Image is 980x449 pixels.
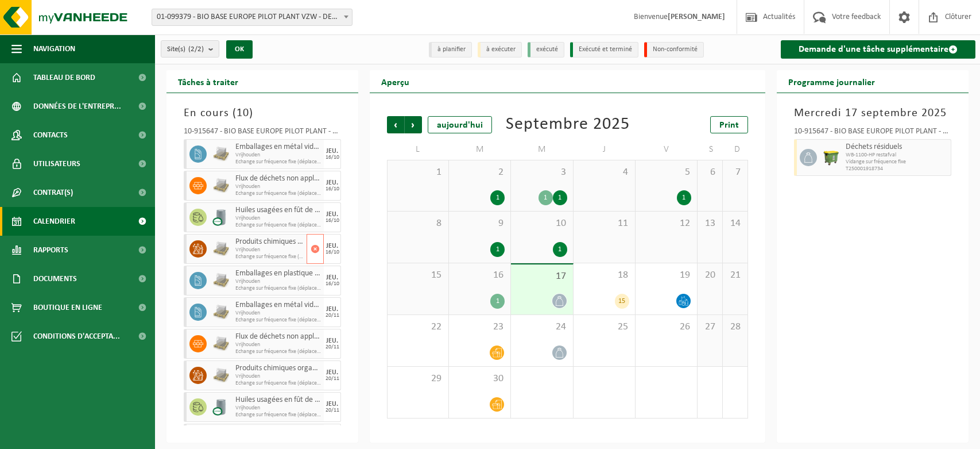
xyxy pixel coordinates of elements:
div: 16/10 [326,250,339,255]
span: Vrijhouden [235,215,321,222]
span: Vrijhouden [235,183,321,190]
img: LP-PA-00000-WDN-11 [212,177,230,194]
span: 12 [641,217,691,230]
span: Flux de déchets non applicable [235,332,321,341]
a: Demande d'une tâche supplémentaire [781,40,975,59]
span: 10 [517,217,567,230]
span: 28 [729,321,742,333]
span: 4 [579,166,629,179]
span: Vrijhouden [235,310,321,317]
div: JEU. [326,179,338,186]
div: 1 [677,190,691,205]
span: 6 [703,166,716,179]
div: JEU. [326,369,338,376]
div: 1 [539,190,553,205]
span: Vrijhouden [235,152,321,159]
span: 9 [455,217,505,230]
h3: En cours ( ) [184,105,341,122]
button: OK [226,40,253,59]
span: Emballages en métal vides souillés par des substances dangereuses [235,143,321,152]
span: 17 [517,270,567,283]
span: WB-1100-HP restafval [846,152,948,159]
span: Contrat(s) [33,178,73,207]
img: LP-PA-00000-WDN-11 [212,335,230,352]
div: aujourd'hui [428,116,492,133]
span: Déchets résiduels [846,143,948,152]
span: 25 [579,321,629,333]
td: S [698,139,723,160]
span: Tableau de bord [33,63,95,92]
span: Vrijhouden [235,373,321,380]
img: LP-PA-00000-WDN-11 [212,145,230,163]
button: Site(s)(2/2) [161,40,219,57]
div: 16/10 [326,281,339,287]
span: Echange sur fréquence fixe (déplacement exclu) [235,222,321,229]
div: 15 [615,294,629,309]
span: Produits chimiques organiques, non dangereux en petit emballage [235,237,304,247]
span: Echange sur fréquence fixe (déplacement exclu) [235,317,321,324]
img: LP-LD-00200-CU [212,398,230,416]
td: D [723,139,748,160]
span: Echange sur fréquence fixe (déplacement exclu) [235,190,321,197]
span: Emballages en métal vides souillés par des substances dangereuses [235,301,321,310]
div: JEU. [326,211,338,218]
span: 5 [641,166,691,179]
span: Vrijhouden [235,405,321,412]
span: Navigation [33,34,75,63]
span: 24 [517,321,567,333]
div: 20/11 [326,313,339,318]
div: 1 [553,190,567,205]
li: exécuté [528,42,564,57]
div: 1 [553,242,567,257]
span: 11 [579,217,629,230]
img: LP-PA-00000-WDN-11 [212,367,230,384]
span: Données de l'entrepr... [33,92,121,121]
span: 23 [455,321,505,333]
td: M [511,139,573,160]
span: 15 [393,269,443,282]
img: LP-PA-00000-WDN-11 [212,240,230,258]
span: 18 [579,269,629,282]
span: 30 [455,373,505,385]
div: 1 [490,242,505,257]
span: Calendrier [33,207,75,236]
span: Conditions d'accepta... [33,322,120,351]
span: 01-099379 - BIO BASE EUROPE PILOT PLANT VZW - DESTELDONK [152,9,353,26]
td: J [574,139,636,160]
li: à exécuter [478,42,522,57]
span: Suivant [405,116,422,133]
span: Documents [33,264,77,293]
span: Flux de déchets non applicable [235,174,321,183]
span: 16 [455,269,505,282]
img: LP-LD-00200-CU [212,209,230,226]
div: JEU. [326,306,338,313]
span: Huiles usagées en fût de 200 lt [235,396,321,405]
div: JEU. [326,274,338,281]
img: LP-PA-00000-WDN-11 [212,304,230,321]
h3: Mercredi 17 septembre 2025 [794,105,951,122]
div: 10-915647 - BIO BASE EUROPE PILOT PLANT - DESTELDONK [184,128,341,139]
span: Vrijhouden [235,247,304,254]
span: Vrijhouden [235,278,321,285]
span: Echange sur fréquence fixe (déplacement exclu) [235,254,304,260]
span: Utilisateurs [33,149,80,178]
strong: [PERSON_NAME] [668,13,725,21]
span: 01-099379 - BIO BASE EUROPE PILOT PLANT VZW - DESTELDONK [152,9,352,25]
span: 2 [455,166,505,179]
li: Non-conformité [644,42,704,57]
span: 3 [517,166,567,179]
div: JEU. [326,243,338,250]
td: L [387,139,449,160]
td: V [636,139,698,160]
div: 16/10 [326,186,339,192]
div: JEU. [326,337,338,344]
div: Septembre 2025 [506,116,630,133]
h2: Programme journalier [777,70,886,93]
h2: Aperçu [370,70,421,93]
span: Print [719,121,739,130]
span: 1 [393,166,443,179]
span: 13 [703,217,716,230]
li: Exécuté et terminé [570,42,638,57]
span: Vrijhouden [235,341,321,348]
div: 20/11 [326,408,339,413]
